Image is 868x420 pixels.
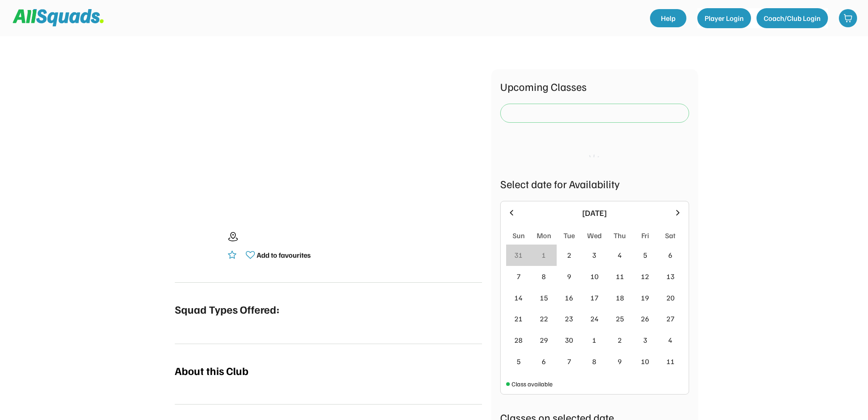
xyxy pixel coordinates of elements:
div: Sat [665,230,675,241]
div: 9 [567,271,571,282]
div: 10 [590,271,599,282]
div: Fri [641,230,649,241]
div: Tue [563,230,575,241]
div: 19 [641,292,649,303]
div: Mon [537,230,551,241]
img: shopping-cart-01%20%281%29.svg [843,14,853,23]
div: 5 [643,250,647,260]
div: 2 [618,335,622,345]
div: 8 [542,271,546,282]
div: 17 [590,292,599,303]
div: Wed [587,230,602,241]
div: About this Club [175,362,249,379]
div: 25 [616,313,624,324]
div: 15 [540,292,548,303]
div: 3 [592,250,596,260]
div: 18 [616,292,624,303]
div: 7 [567,356,571,367]
div: 12 [641,271,649,282]
div: 30 [565,335,573,345]
div: 1 [542,250,546,260]
img: Squad%20Logo.svg [13,9,104,26]
button: Coach/Club Login [756,8,828,28]
div: 22 [540,313,548,324]
div: 20 [666,292,675,303]
div: 6 [542,356,546,367]
div: 21 [514,313,523,324]
div: 16 [565,292,573,303]
div: Sun [513,230,525,241]
div: 11 [666,356,675,367]
div: 14 [514,292,523,303]
a: Help [650,9,686,27]
div: 11 [616,271,624,282]
div: [DATE] [522,207,668,219]
img: yH5BAEAAAAALAAAAAABAAEAAAIBRAA7 [175,223,220,269]
div: 4 [668,335,672,345]
div: 5 [517,356,521,367]
div: 3 [643,335,647,345]
div: 27 [666,313,675,324]
div: Thu [614,230,626,241]
div: 26 [641,313,649,324]
div: 2 [567,250,571,260]
div: 7 [517,271,521,282]
div: 9 [618,356,622,367]
div: 10 [641,356,649,367]
img: yH5BAEAAAAALAAAAAABAAEAAAIBRAA7 [203,69,453,205]
div: Upcoming Classes [500,78,689,95]
div: 6 [668,250,672,260]
div: 28 [514,335,523,345]
div: Squad Types Offered: [175,301,279,317]
div: Add to favourites [257,250,311,260]
div: 1 [592,335,596,345]
div: 4 [618,250,622,260]
div: 29 [540,335,548,345]
div: Class available [512,379,553,389]
button: Player Login [697,8,751,28]
div: 24 [590,313,599,324]
div: 31 [514,250,523,260]
div: 8 [592,356,596,367]
div: Select date for Availability [500,175,689,192]
div: 23 [565,313,573,324]
div: 13 [666,271,675,282]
